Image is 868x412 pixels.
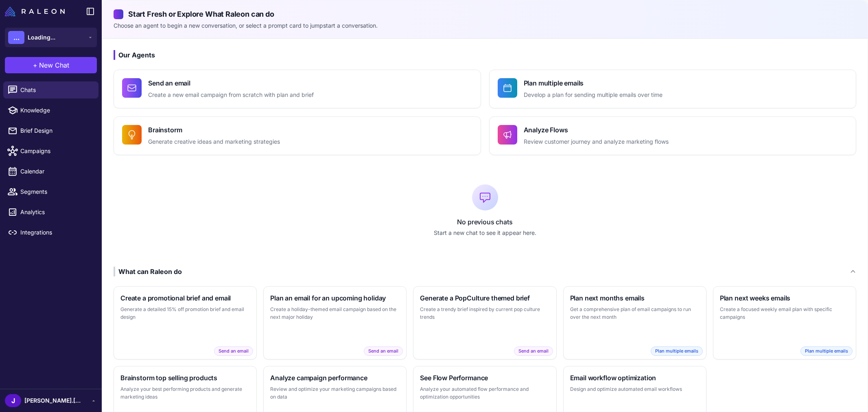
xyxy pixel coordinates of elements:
[114,70,481,108] button: Send an emailCreate a new email campaign from scratch with plan and brief
[413,286,556,359] button: Generate a PopCulture themed briefCreate a trendy brief inspired by current pop culture trendsSen...
[489,70,857,108] button: Plan multiple emailsDevelop a plan for sending multiple emails over time
[3,142,98,160] a: Campaigns
[524,125,669,135] h4: Analyze Flows
[270,305,400,321] p: Create a holiday-themed email campaign based on the next major holiday
[3,204,98,221] a: Analytics
[148,137,280,147] p: Generate creative ideas and marketing strategies
[120,373,250,383] h3: Brainstorm top selling products
[214,346,253,356] span: Send an email
[148,78,314,88] h4: Send an email
[20,126,92,135] span: Brief Design
[651,346,703,356] span: Plan multiple emails
[114,50,856,60] h3: Our Agents
[364,346,403,356] span: Send an email
[114,267,182,276] div: What can Raleon do
[3,183,98,200] a: Segments
[24,396,81,405] span: [PERSON_NAME].[PERSON_NAME]
[120,385,250,401] p: Analyze your best performing products and generate marketing ideas
[270,385,400,401] p: Review and optimize your marketing campaigns based on data
[524,137,669,147] p: Review customer journey and analyze marketing flows
[720,293,849,303] h3: Plan next weeks emails
[420,385,549,401] p: Analyze your automated flow performance and optimization opportunities
[114,21,856,30] p: Choose an agent to begin a new conversation, or select a prompt card to jumpstart a conversation.
[20,228,92,237] span: Integrations
[3,224,98,241] a: Integrations
[270,293,400,303] h3: Plan an email for an upcoming holiday
[20,85,92,94] span: Chats
[5,394,21,407] div: J
[270,373,400,383] h3: Analyze campaign performance
[120,305,250,321] p: Generate a detailed 15% off promotion brief and email design
[5,57,97,73] button: +New Chat
[570,385,700,393] p: Design and optimize automated email workflows
[3,102,98,119] a: Knowledge
[570,293,700,303] h3: Plan next months emails
[5,7,65,16] img: Raleon Logo
[3,81,98,99] a: Chats
[5,28,97,47] button: ...Loading...
[524,90,662,100] p: Develop a plan for sending multiple emails over time
[148,90,314,100] p: Create a new email campaign from scratch with plan and brief
[120,293,250,303] h3: Create a promotional brief and email
[20,187,92,196] span: Segments
[720,305,849,321] p: Create a focused weekly email plan with specific campaigns
[114,228,856,237] p: Start a new chat to see it appear here.
[114,286,257,359] button: Create a promotional brief and emailGenerate a detailed 15% off promotion brief and email designS...
[114,9,856,20] h2: Start Fresh or Explore What Raleon can do
[39,60,69,70] span: New Chat
[713,286,856,359] button: Plan next weeks emailsCreate a focused weekly email plan with specific campaignsPlan multiple emails
[3,163,98,180] a: Calendar
[20,106,92,115] span: Knowledge
[420,305,549,321] p: Create a trendy brief inspired by current pop culture trends
[33,60,37,70] span: +
[570,305,700,321] p: Get a comprehensive plan of email campaigns to run over the next month
[20,208,92,217] span: Analytics
[114,116,481,155] button: BrainstormGenerate creative ideas and marketing strategies
[420,373,549,383] h3: See Flow Performance
[514,346,553,356] span: Send an email
[8,31,24,44] div: ...
[570,373,700,383] h3: Email workflow optimization
[114,217,856,227] p: No previous chats
[20,167,92,176] span: Calendar
[3,122,98,139] a: Brief Design
[148,125,280,135] h4: Brainstorm
[20,147,92,156] span: Campaigns
[420,293,549,303] h3: Generate a PopCulture themed brief
[5,7,68,16] a: Raleon Logo
[563,286,706,359] button: Plan next months emailsGet a comprehensive plan of email campaigns to run over the next monthPlan...
[489,116,857,155] button: Analyze FlowsReview customer journey and analyze marketing flows
[524,78,662,88] h4: Plan multiple emails
[800,346,853,356] span: Plan multiple emails
[263,286,407,359] button: Plan an email for an upcoming holidayCreate a holiday-themed email campaign based on the next maj...
[28,33,55,42] span: Loading...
